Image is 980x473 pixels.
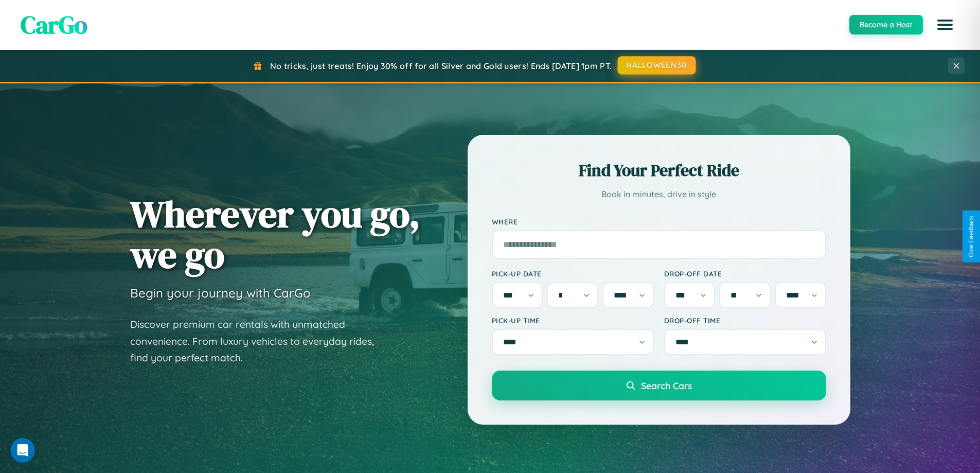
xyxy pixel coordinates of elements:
[130,285,311,301] h3: Begin your journey with CarGo
[21,8,87,42] span: CarGo
[492,316,654,325] label: Pick-up Time
[492,187,826,202] p: Book in minutes, drive in style
[492,159,826,182] h2: Find Your Perfect Ride
[130,194,420,275] h1: Wherever you go, we go
[641,380,692,391] span: Search Cars
[931,10,959,39] button: Open menu
[492,371,826,400] button: Search Cars
[664,316,826,325] label: Drop-off Time
[849,15,923,34] button: Become a Host
[270,61,612,71] span: No tricks, just treats! Enjoy 30% off for all Silver and Gold users! Ends [DATE] 1pm PT.
[492,217,826,226] label: Where
[664,269,826,278] label: Drop-off Date
[130,316,387,366] p: Discover premium car rentals with unmatched convenience. From luxury vehicles to everyday rides, ...
[10,438,35,463] iframe: Intercom live chat
[492,269,654,278] label: Pick-up Date
[618,56,696,75] button: HALLOWEEN30
[968,216,975,257] div: Give Feedback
